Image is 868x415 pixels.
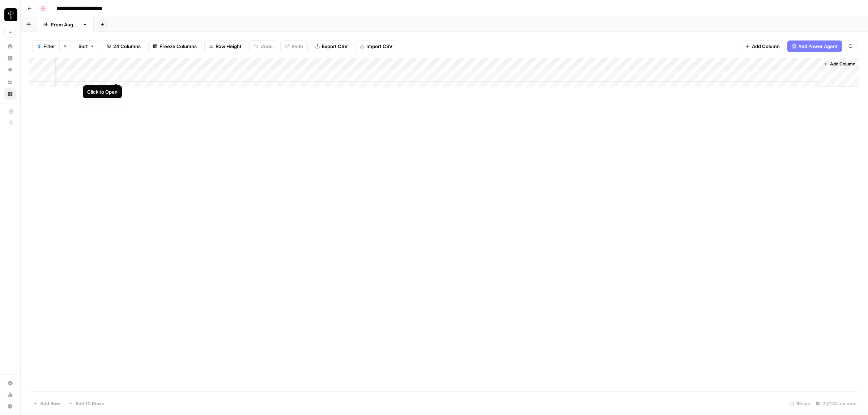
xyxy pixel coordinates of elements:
a: Usage [4,389,16,401]
span: Add 10 Rows [75,400,104,407]
button: Add 10 Rows [64,398,109,409]
button: Redo [280,40,308,52]
a: Browse [4,88,16,100]
div: 20/24 Columns [813,398,859,409]
span: 3 [38,43,40,49]
span: Filter [43,43,55,50]
button: Add Column [741,40,784,52]
button: Add Power Agent [787,40,842,52]
button: Undo [249,40,277,52]
button: Import CSV [355,40,397,52]
span: Redo [292,43,303,50]
span: 24 Columns [113,43,141,50]
button: Sort [74,40,99,52]
a: Your Data [4,76,16,88]
div: 1 Rows [787,398,813,409]
span: Add Row [40,400,60,407]
span: Add Power Agent [798,43,838,50]
button: Help + Support [4,401,16,412]
a: Settings [4,377,16,389]
button: Add Row [29,398,64,409]
span: Export CSV [322,43,348,50]
img: LP Production Workloads Logo [4,8,17,21]
span: Freeze Columns [159,43,197,50]
a: Home [4,40,16,52]
div: 3 [37,43,41,49]
span: Import CSV [366,43,392,50]
div: Click to Open [87,88,118,95]
button: Add Column [821,59,858,69]
button: Workspace: LP Production Workloads [4,6,16,24]
button: 3Filter [32,40,59,52]
a: Insights [4,52,16,64]
span: Undo [260,43,273,50]
a: From [DATE] [37,17,94,32]
button: Row Height [204,40,246,52]
a: Opportunities [4,64,16,76]
span: Sort [78,43,88,50]
span: Add Column [752,43,780,50]
button: Freeze Columns [148,40,201,52]
span: Row Height [216,43,242,50]
button: 24 Columns [102,40,145,52]
div: From [DATE] [51,21,80,28]
button: Export CSV [311,40,352,52]
span: Add Column [830,61,855,67]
